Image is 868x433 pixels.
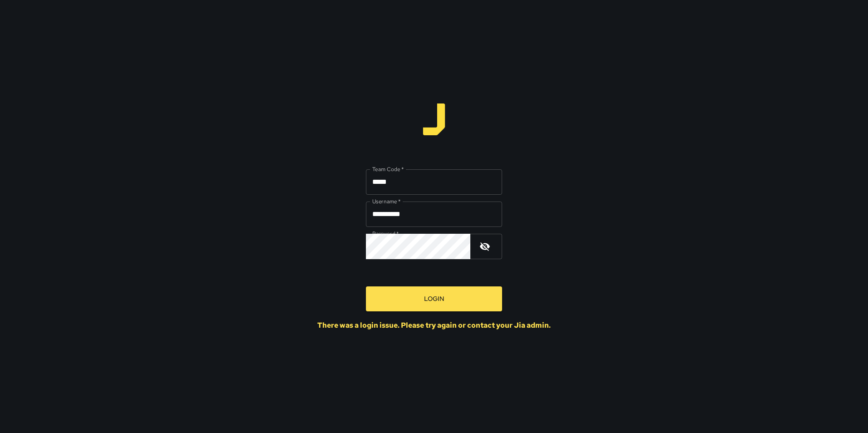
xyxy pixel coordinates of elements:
label: Password [372,230,399,237]
button: Login [366,286,502,311]
label: Team Code [372,165,404,173]
div: There was a login issue. Please try again or contact your Jia admin. [317,320,551,330]
label: Username [372,197,400,205]
img: logo [418,103,450,135]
